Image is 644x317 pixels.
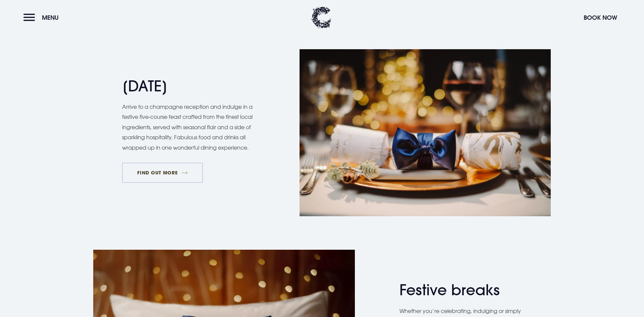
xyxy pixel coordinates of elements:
img: Clandeboye Lodge [311,7,331,28]
h2: [DATE] [122,77,253,95]
button: Book Now [580,10,621,25]
span: Menu [42,14,59,21]
h2: Festive breaks [399,281,530,299]
button: Menu [23,10,62,25]
p: Arrive to a champagne reception and indulge in a festive five-course feast crafted from the fines... [122,102,260,153]
img: Christmas Hotel in Northern Ireland [300,49,551,216]
a: FIND OUT MORE [122,163,203,183]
